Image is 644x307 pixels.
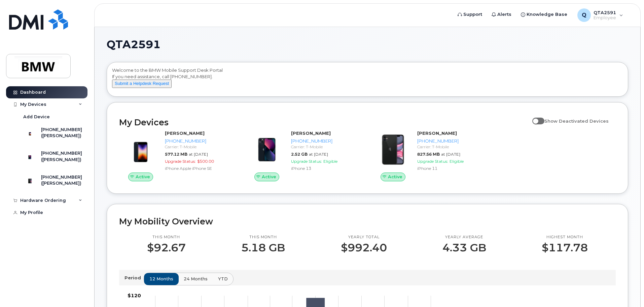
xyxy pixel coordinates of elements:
[218,276,228,282] span: YTD
[542,242,588,254] p: $117.78
[441,152,460,157] span: at [DATE]
[107,39,160,50] span: QTA2591
[442,235,486,240] p: Yearly average
[417,144,487,150] div: Carrier: T-Mobile
[291,138,361,144] div: [PHONE_NUMBER]
[124,133,157,166] img: image20231002-3703462-10zne2t.jpeg
[291,130,331,136] strong: [PERSON_NAME]
[544,118,609,124] span: Show Deactivated Devices
[532,115,538,120] input: Show Deactivated Devices
[241,235,285,240] p: This month
[542,235,588,240] p: Highest month
[128,293,141,299] tspan: $120
[165,152,187,157] span: 577.12 MB
[388,174,402,180] span: Active
[417,152,440,157] span: 827.56 MB
[112,80,172,88] button: Submit a Helpdesk Request
[291,159,322,164] span: Upgrade Status:
[245,130,363,181] a: Active[PERSON_NAME][PHONE_NUMBER]Carrier: T-Mobile2.52 GBat [DATE]Upgrade Status:EligibleiPhone 13
[112,81,172,86] a: Submit a Helpdesk Request
[442,242,486,254] p: 4.33 GB
[197,159,214,164] span: $500.00
[189,152,208,157] span: at [DATE]
[417,159,448,164] span: Upgrade Status:
[124,275,144,281] p: Period
[291,144,361,150] div: Carrier: T-Mobile
[165,159,196,164] span: Upgrade Status:
[251,133,283,166] img: image20231002-3703462-1ig824h.jpeg
[165,138,235,144] div: [PHONE_NUMBER]
[119,117,529,127] h2: My Devices
[262,174,276,180] span: Active
[147,235,186,240] p: This month
[371,130,490,181] a: Active[PERSON_NAME][PHONE_NUMBER]Carrier: T-Mobile827.56 MBat [DATE]Upgrade Status:EligibleiPhone 11
[341,242,387,254] p: $992.40
[309,152,328,157] span: at [DATE]
[450,159,464,164] span: Eligible
[147,242,186,254] p: $92.67
[615,278,639,302] iframe: Messenger Launcher
[341,235,387,240] p: Yearly total
[184,276,208,282] span: 24 months
[165,130,205,136] strong: [PERSON_NAME]
[119,130,237,181] a: Active[PERSON_NAME][PHONE_NUMBER]Carrier: T-Mobile577.12 MBat [DATE]Upgrade Status:$500.00iPhone ...
[417,165,487,171] div: iPhone 11
[112,67,623,94] div: Welcome to the BMW Mobile Support Desk Portal If you need assistance, call [PHONE_NUMBER].
[417,130,457,136] strong: [PERSON_NAME]
[377,133,409,166] img: iPhone_11.jpg
[291,165,361,171] div: iPhone 13
[165,165,235,171] div: iPhone Apple iPhone SE
[119,216,616,226] h2: My Mobility Overview
[136,174,150,180] span: Active
[165,144,235,150] div: Carrier: T-Mobile
[241,242,285,254] p: 5.18 GB
[323,159,337,164] span: Eligible
[417,138,487,144] div: [PHONE_NUMBER]
[291,152,308,157] span: 2.52 GB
